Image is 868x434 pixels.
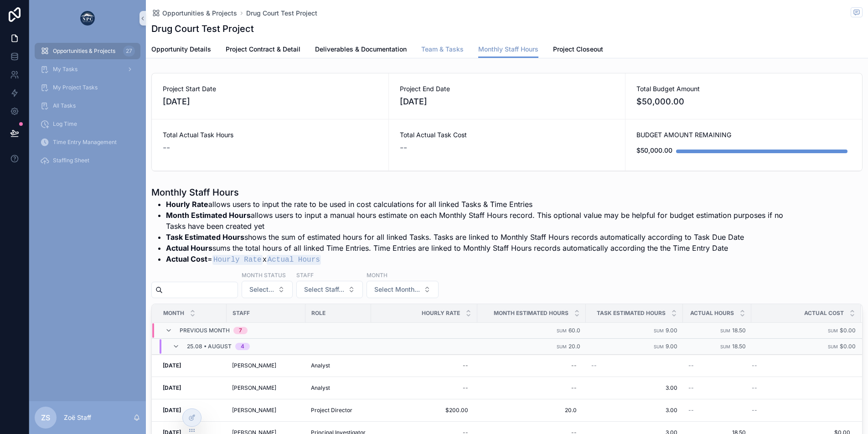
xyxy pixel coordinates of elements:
span: Project End Date [400,84,615,93]
small: Sum [720,344,730,349]
span: All Tasks [53,102,76,109]
span: Opportunities & Projects [162,9,237,18]
a: [DATE] [163,362,221,369]
span: My Project Tasks [53,84,98,91]
small: Sum [828,344,838,349]
a: Opportunities & Projects [151,9,237,18]
span: Time Entry Management [53,139,117,146]
span: Deliverables & Documentation [315,45,407,54]
a: Deliverables & Documentation [315,41,407,59]
a: Project Director [311,407,366,414]
span: 20.0 [568,343,580,350]
strong: Task Estimated Hours [166,232,244,242]
span: [PERSON_NAME] [232,384,276,392]
span: ZS [41,412,50,423]
span: -- [163,141,170,154]
a: [PERSON_NAME] [232,384,300,392]
small: Sum [828,328,838,333]
span: Log Time [53,120,77,128]
span: Project Start Date [163,84,377,93]
h1: Monthly Staff Hours [151,186,794,199]
p: Zoë Staff [64,413,91,422]
span: 3.00 [591,384,677,392]
a: 3.00 [591,407,677,414]
span: Analyst [311,384,330,392]
a: All Tasks [35,98,140,114]
div: 4 [241,343,244,350]
a: -- [377,358,472,373]
span: -- [688,407,694,414]
a: [PERSON_NAME] [232,407,300,414]
small: Sum [654,328,664,333]
span: $0.00 [840,343,856,350]
span: -- [591,362,597,369]
span: $200.00 [380,407,468,414]
span: Project Contract & Detail [226,45,300,54]
span: Select Month... [374,285,420,294]
a: Team & Tasks [421,41,464,59]
span: -- [752,362,757,369]
a: -- [591,362,677,369]
span: Total Budget Amount [636,84,851,93]
code: Actual Hours [267,255,321,265]
a: Opportunity Details [151,41,211,59]
span: Opportunity Details [151,45,211,54]
div: -- [571,362,577,369]
li: sums the total hours of all linked Time Entries. Time Entries are linked to Monthly Staff Hours r... [166,243,794,253]
span: Total Actual Task Cost [400,130,615,139]
span: Team & Tasks [421,45,464,54]
span: [DATE] [163,95,377,108]
a: -- [483,381,580,395]
a: Analyst [311,362,366,369]
span: Drug Court Test Project [246,9,317,18]
strong: Month Estimated Hours [166,211,251,220]
a: Analyst [311,384,366,392]
label: Month Status [242,271,286,279]
a: -- [752,362,850,369]
li: = x [166,253,794,265]
a: -- [688,362,746,369]
label: Month [367,271,387,279]
strong: Actual Hours [166,243,212,253]
span: 60.0 [568,327,580,334]
span: Hourly Rate [422,310,460,317]
div: 27 [123,46,135,57]
a: -- [752,384,850,392]
span: Actual Cost [804,310,844,317]
a: -- [483,358,580,373]
a: 20.0 [483,403,580,418]
small: Sum [557,328,567,333]
a: Project Contract & Detail [226,41,300,59]
span: Project Closeout [553,45,603,54]
span: 9.00 [666,343,677,350]
li: allows users to input the rate to be used in cost calculations for all linked Tasks & Time Entries [166,199,794,210]
span: Select Staff... [304,285,344,294]
small: Sum [654,344,664,349]
span: -- [400,141,407,154]
a: -- [688,407,746,414]
div: 7 [239,327,242,334]
span: Staff [232,310,250,317]
div: -- [463,384,468,392]
span: [DATE] [400,95,615,108]
li: shows the sum of estimated hours for all linked Tasks. Tasks are linked to Monthly Staff Hours re... [166,232,794,243]
span: 20.0 [486,407,577,414]
span: -- [688,362,694,369]
a: Project Closeout [553,41,603,59]
h1: Drug Court Test Project [151,22,254,35]
span: -- [752,407,757,414]
small: Sum [557,344,567,349]
span: 25.08 • August [187,343,232,350]
a: Log Time [35,116,140,132]
span: Select... [249,285,274,294]
a: Staffing Sheet [35,152,140,169]
span: Total Actual Task Hours [163,130,377,139]
span: $0.00 [840,327,856,334]
span: 18.50 [732,343,746,350]
span: 18.50 [732,327,746,334]
strong: [DATE] [163,407,181,413]
code: Hourly Rate [212,255,263,265]
a: Monthly Staff Hours [478,41,538,58]
small: Sum [720,328,730,333]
